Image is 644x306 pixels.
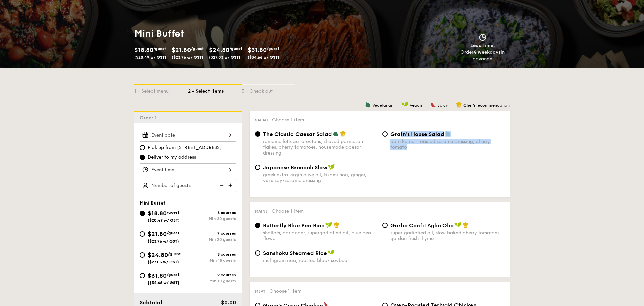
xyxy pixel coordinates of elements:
[382,131,388,137] input: Grain's House Saladcorn kernel, roasted sesame dressing, cherry tomato
[140,163,236,176] input: Event time
[209,55,240,60] span: ($27.03 w/ GST)
[241,85,295,95] div: 3 - Check out
[255,223,260,228] input: Butterfly Blue Pea Riceshallots, coriander, supergarlicfied oil, blue pea flower
[365,102,371,108] img: icon-vegetarian.fe4039eb.svg
[134,85,188,95] div: 1 - Select menu
[172,46,191,54] span: $21.80
[272,117,304,123] span: Choose 1 item
[140,211,145,216] input: $18.80/guest($20.49 w/ GST)6 coursesMin 20 guests
[140,179,236,192] input: Number of guests
[401,102,408,108] img: icon-vegan.f8ff3823.svg
[140,115,159,121] span: Order 1
[340,131,346,137] img: icon-chef-hat.a58ddaea.svg
[140,231,145,237] input: $21.80/guest($23.76 w/ GST)7 coursesMin 20 guests
[188,231,236,236] div: 7 courses
[456,102,462,108] img: icon-chef-hat.a58ddaea.svg
[248,46,267,54] span: $31.80
[478,34,488,41] img: icon-clock.2db775ea.svg
[148,154,196,161] span: Deliver to my address
[140,273,145,278] input: $31.80/guest($34.66 w/ GST)9 coursesMin 10 guests
[226,179,236,192] img: icon-add.58712e84.svg
[172,55,203,60] span: ($23.76 w/ GST)
[325,222,332,228] img: icon-vegan.f8ff3823.svg
[272,208,304,214] span: Choose 1 item
[140,145,145,150] input: Pick up from [STREET_ADDRESS]
[263,172,377,183] div: greek extra virgin olive oil, kizami nori, ginger, yuzu soy-sesame dressing
[168,252,181,256] span: /guest
[221,299,236,306] span: $0.00
[148,280,179,285] span: ($34.66 w/ GST)
[153,46,166,51] span: /guest
[188,279,236,283] div: Min 10 guests
[372,103,393,108] span: Vegetarian
[167,272,179,277] span: /guest
[263,139,377,156] div: romaine lettuce, croutons, shaved parmesan flakes, cherry tomatoes, housemade caesar dressing
[390,222,454,229] span: Garlic Confit Aglio Olio
[167,231,179,235] span: /guest
[229,46,242,51] span: /guest
[134,55,166,60] span: ($20.49 w/ GST)
[140,299,162,306] span: Subtotal
[390,139,504,150] div: corn kernel, roasted sesame dressing, cherry tomato
[263,258,377,263] div: multigrain rice, roasted black soybean
[328,164,335,170] img: icon-vegan.f8ff3823.svg
[248,55,279,60] span: ($34.66 w/ GST)
[269,288,301,294] span: Choose 1 item
[188,216,236,221] div: Min 20 guests
[216,179,226,192] img: icon-reduce.1d2dbef1.svg
[188,252,236,257] div: 8 courses
[209,46,229,54] span: $24.80
[390,131,444,137] span: Grain's House Salad
[255,250,260,256] input: Sanshoku Steamed Ricemultigrain rice, roasted black soybean
[148,210,167,217] span: $18.80
[333,222,339,228] img: icon-chef-hat.a58ddaea.svg
[263,131,332,137] span: The Classic Caesar Salad
[148,239,179,244] span: ($23.76 w/ GST)
[263,230,377,242] div: shallots, coriander, supergarlicfied oil, blue pea flower
[140,252,145,258] input: $24.80/guest($27.03 w/ GST)8 coursesMin 15 guests
[390,230,504,242] div: super garlicfied oil, slow baked cherry tomatoes, garden fresh thyme
[140,200,165,206] span: Mini Buffet
[454,222,461,228] img: icon-vegan.f8ff3823.svg
[263,222,325,229] span: Butterfly Blue Pea Rice
[473,49,501,55] strong: 4 weekdays
[148,230,167,238] span: $21.80
[148,272,167,279] span: $31.80
[140,129,236,142] input: Event date
[437,103,448,108] span: Spicy
[140,155,145,160] input: Deliver to my address
[263,164,327,171] span: Japanese Broccoli Slaw
[255,131,260,137] input: The Classic Caesar Saladromaine lettuce, croutons, shaved parmesan flakes, cherry tomatoes, house...
[167,210,179,215] span: /guest
[188,237,236,242] div: Min 20 guests
[134,46,153,54] span: $18.80
[445,131,451,137] img: icon-vegetarian.fe4039eb.svg
[191,46,204,51] span: /guest
[328,250,334,256] img: icon-vegan.f8ff3823.svg
[148,251,168,259] span: $24.80
[263,250,327,256] span: Sanshoku Steamed Rice
[452,49,513,62] div: Order in advance
[148,218,180,223] span: ($20.49 w/ GST)
[333,131,339,137] img: icon-vegetarian.fe4039eb.svg
[410,103,422,108] span: Vegan
[148,144,222,151] span: Pick up from [STREET_ADDRESS]
[188,210,236,215] div: 6 courses
[267,46,279,51] span: /guest
[255,209,268,214] span: Mains
[255,289,265,294] span: Meat
[134,28,319,40] h1: Mini Buffet
[255,118,268,122] span: Salad
[463,103,510,108] span: Chef's recommendation
[470,43,495,48] span: Lead time:
[255,165,260,170] input: Japanese Broccoli Slawgreek extra virgin olive oil, kizami nori, ginger, yuzu soy-sesame dressing
[430,102,436,108] img: icon-spicy.37a8142b.svg
[148,260,179,264] span: ($27.03 w/ GST)
[463,222,469,228] img: icon-chef-hat.a58ddaea.svg
[188,273,236,277] div: 9 courses
[188,258,236,263] div: Min 15 guests
[382,223,388,228] input: Garlic Confit Aglio Oliosuper garlicfied oil, slow baked cherry tomatoes, garden fresh thyme
[188,85,241,95] div: 2 - Select items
